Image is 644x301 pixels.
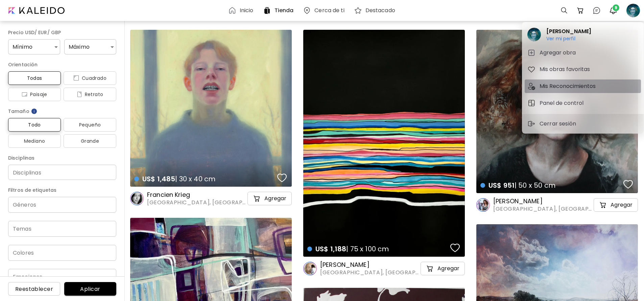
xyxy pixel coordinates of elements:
button: tabAgregar obra [525,46,641,60]
img: tab [527,99,535,107]
p: Cerrar sesión [540,120,578,128]
button: tabMis Reconocimientos [525,79,641,93]
img: tab [527,49,535,57]
img: tab [527,65,535,73]
h5: Mis obras favoritas [540,65,592,73]
h5: Mis Reconocimientos [540,82,598,90]
h5: Panel de control [540,99,586,107]
img: sign-out [527,120,535,128]
button: sign-outCerrar sesión [525,117,581,131]
button: tabPanel de control [525,96,641,110]
img: tab [527,82,535,90]
h5: Agregar obra [540,49,578,57]
h6: Ver mi perfil [546,36,591,42]
button: tabMis obras favoritas [525,63,641,76]
h2: [PERSON_NAME] [546,27,591,36]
